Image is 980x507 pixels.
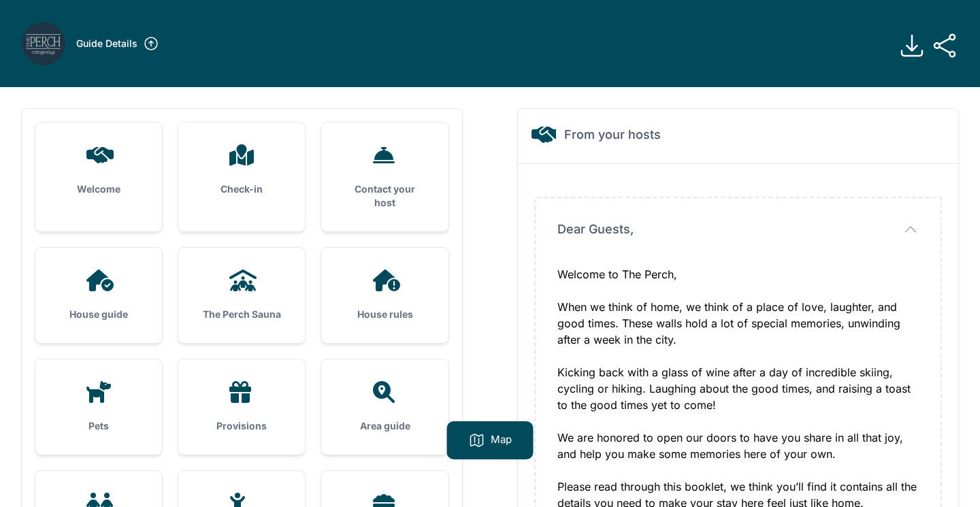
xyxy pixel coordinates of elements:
[76,35,159,52] a: Guide Details
[564,125,661,144] h2: From your hosts
[200,182,283,196] h3: Check-in
[178,248,305,343] a: The Perch Sauna
[35,359,162,455] a: Pets
[343,182,426,210] h3: Contact your host
[22,22,65,65] img: lbscve6jyqy4usxktyb5b1icebv1
[557,220,919,239] button: Dear Guests,
[321,359,448,455] a: Area guide
[200,308,283,321] h3: The Perch Sauna
[343,308,426,321] h3: House rules
[76,37,137,50] h3: Guide Details
[178,359,305,455] a: Provisions
[343,419,426,433] h3: Area guide
[321,122,448,231] a: Contact your host
[321,248,448,343] a: House rules
[557,220,634,239] span: Dear Guests,
[57,308,140,321] h3: House guide
[200,419,283,433] h3: Provisions
[57,419,140,433] h3: Pets
[178,122,305,218] a: Check-in
[35,248,162,343] a: House guide
[35,122,162,218] a: Welcome
[57,182,140,196] h3: Welcome
[491,432,512,448] p: Map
